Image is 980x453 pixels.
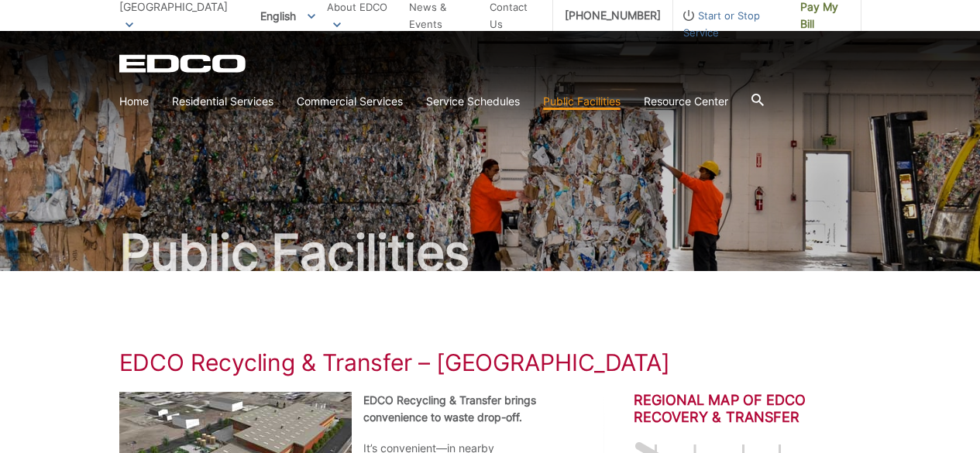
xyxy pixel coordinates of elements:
[363,393,536,424] strong: EDCO Recycling & Transfer brings convenience to waste drop-off.
[543,93,621,110] a: Public Facilities
[644,93,728,110] a: Resource Center
[119,93,149,110] a: Home
[426,93,520,110] a: Service Schedules
[634,392,861,426] h2: Regional Map of EDCO Recovery & Transfer
[119,54,248,73] a: EDCD logo. Return to the homepage.
[119,228,861,277] h2: Public Facilities
[119,348,861,376] h1: EDCO Recycling & Transfer – [GEOGRAPHIC_DATA]
[297,93,403,110] a: Commercial Services
[249,3,327,29] span: English
[172,93,273,110] a: Residential Services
